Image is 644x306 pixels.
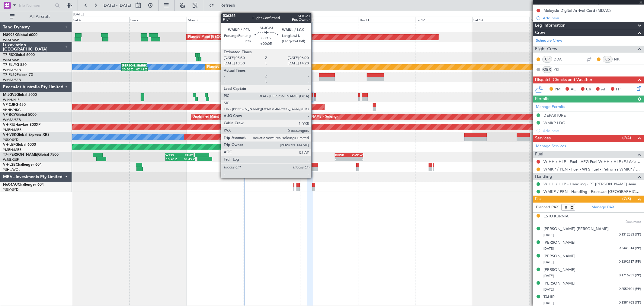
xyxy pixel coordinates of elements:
[543,301,554,305] span: [DATE]
[543,260,554,265] span: [DATE]
[335,157,349,161] div: -
[3,98,20,102] a: WIHH/HLP
[165,153,179,157] div: WSSS
[129,17,186,22] div: Sun 7
[349,157,363,161] div: -
[543,15,641,21] div: Add new
[619,300,641,305] span: X1381763 (PP)
[181,157,195,161] div: 03:45 Z
[72,17,129,22] div: Sat 6
[586,86,591,93] span: CR
[3,153,59,157] a: T7-[PERSON_NAME]Global 7500
[179,153,193,157] div: PANC
[535,46,557,53] span: Flight Crew
[3,183,18,187] span: N604AU
[3,148,21,152] a: YMEN/MEB
[554,57,567,62] a: DDA
[530,17,587,22] div: Sun 14
[535,173,552,180] span: Handling
[3,158,19,162] a: WSSL/XSP
[122,67,134,71] div: 20:50 Z
[3,123,40,127] a: VH-RIUHawker 800XP
[3,33,37,37] a: N8998KGlobal 6000
[3,63,27,67] a: T7-ELLYG-550
[3,133,16,137] span: VH-VSK
[542,56,552,63] div: CP
[543,189,641,194] a: WMKP / PEN - Handling - ExecuJet [GEOGRAPHIC_DATA] WMKP / PEN
[535,29,545,36] span: Crew
[543,8,611,13] div: Malaysia Digital Arrival Card (MDAC)
[3,163,16,167] span: VH-L2B
[543,294,555,300] div: TAHIR
[415,17,472,22] div: Fri 12
[472,17,529,22] div: Sat 13
[7,12,66,21] button: All Aircraft
[543,213,569,220] div: ESTU KURNIA
[543,240,575,246] div: [PERSON_NAME]
[3,93,37,97] a: M-JGVJGlobal 5000
[3,143,36,147] a: VH-LEPGlobal 6000
[543,233,554,237] span: [DATE]
[622,196,631,202] span: (7/8)
[3,143,15,147] span: VH-LEP
[18,1,53,10] input: Trip Number
[3,73,33,77] a: T7-PJ29Falcon 7X
[3,58,19,62] a: WSSL/XSP
[536,143,566,149] a: Manage Services
[619,259,641,265] span: X1392117 (PP)
[554,67,567,72] a: YKI
[619,232,641,237] span: X1312853 (PP)
[555,86,561,93] span: PM
[3,73,17,77] span: T7-PJ29
[3,163,42,167] a: VH-L2BChallenger 604
[3,103,15,107] span: VP-CJR
[3,93,16,97] span: M-JGVJ
[3,38,19,42] a: WSSL/XSP
[3,183,44,187] a: N604AUChallenger 604
[543,246,554,251] span: [DATE]
[601,86,606,93] span: AF
[543,226,609,232] div: [PERSON_NAME] [PERSON_NAME]
[188,33,259,42] div: Planned Maint [GEOGRAPHIC_DATA] (Seletar)
[3,138,18,142] a: YSSY/SYD
[536,38,562,44] a: Schedule Crew
[535,196,542,203] span: Pax
[543,159,641,164] a: WIHH / HLP - Fuel - AEG Fuel WIHH / HLP (EJ Asia Only)
[3,33,17,37] span: N8998K
[543,181,641,187] a: WIHH / HLP - Handling - PT [PERSON_NAME] Aviasi WIHH / HLP
[3,108,21,112] a: VHHH/HKG
[543,267,575,273] div: [PERSON_NAME]
[187,17,244,22] div: Mon 8
[134,63,147,67] div: GMMX
[535,22,566,29] span: Leg Information
[335,153,349,157] div: KEWR
[619,273,641,278] span: X1716231 (PP)
[206,1,242,10] button: Refresh
[619,246,641,251] span: X2441514 (PP)
[3,103,26,107] a: VP-CJRG-650
[3,187,18,192] a: YSSY/SYD
[244,17,301,22] div: Tue 9
[543,274,554,278] span: [DATE]
[543,281,575,287] div: [PERSON_NAME]
[614,57,628,62] a: FIK
[543,253,575,259] div: [PERSON_NAME]
[3,133,50,137] a: VH-VSKGlobal Express XRS
[215,3,241,8] span: Refresh
[3,113,16,117] span: VP-BCY
[3,128,21,132] a: YMEN/MEB
[3,153,38,157] span: T7-[PERSON_NAME]
[3,123,15,127] span: VH-RIU
[543,287,554,292] span: [DATE]
[622,135,631,141] span: (2/4)
[542,66,552,73] div: OBX
[166,157,180,161] div: 15:20 Z
[193,112,338,122] div: Unplanned Maint [GEOGRAPHIC_DATA] (Sultan [PERSON_NAME] [PERSON_NAME] - Subang)
[3,118,21,122] a: WMSA/SZB
[3,78,21,82] a: WMSA/SZB
[543,167,641,172] a: WMKP / PEN - Fuel - WFS Fuel - Petronas WMKP / PEN (EJ Asia Only)
[3,68,21,72] a: WMSA/SZB
[3,168,20,172] a: YSHL/WOL
[73,12,84,17] div: [DATE]
[535,76,592,83] span: Dispatch Checks and Weather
